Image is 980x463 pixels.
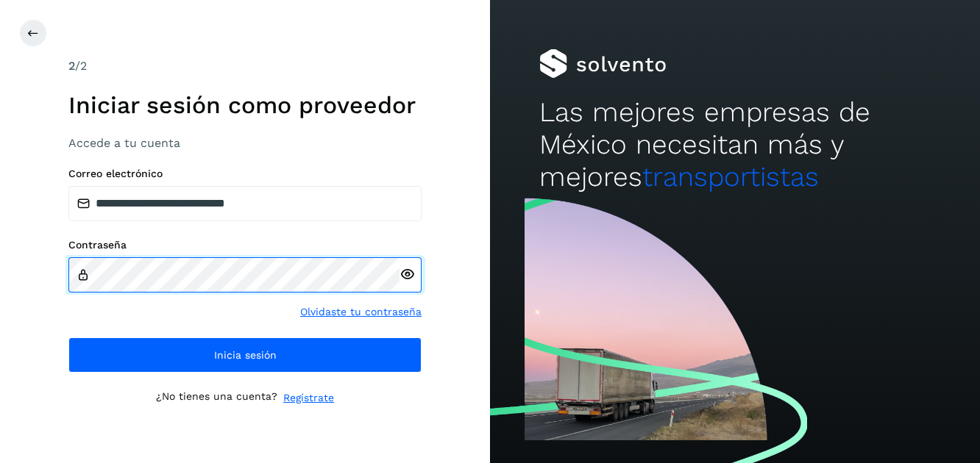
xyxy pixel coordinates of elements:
div: /2 [68,57,422,75]
h2: Las mejores empresas de México necesitan más y mejores [539,96,931,194]
span: 2 [68,59,75,73]
label: Contraseña [68,239,422,251]
a: Olvidaste tu contraseña [300,304,422,320]
p: ¿No tienes una cuenta? [156,390,277,406]
span: transportistas [642,161,819,193]
h1: Iniciar sesión como proveedor [68,91,422,119]
span: Inicia sesión [214,350,277,360]
a: Regístrate [283,390,334,406]
label: Correo electrónico [68,168,422,180]
button: Inicia sesión [68,337,422,373]
h3: Accede a tu cuenta [68,136,422,150]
